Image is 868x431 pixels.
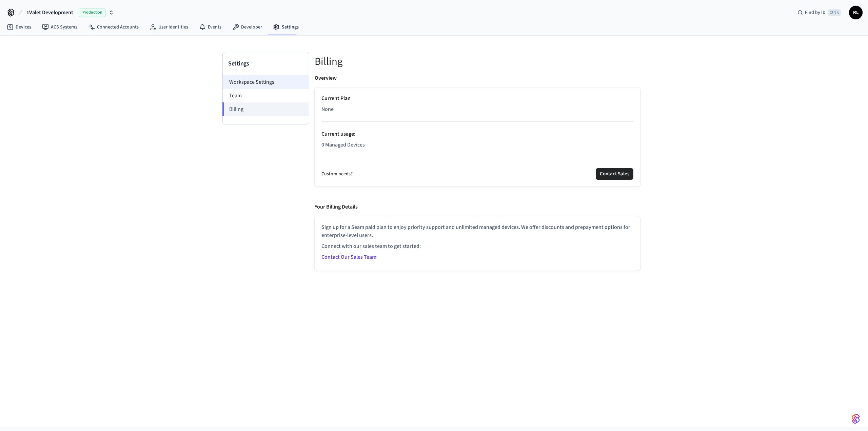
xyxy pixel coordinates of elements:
span: Ctrl K [828,9,841,16]
button: Contact Sales [596,168,633,180]
button: RL [849,6,863,19]
a: User Identities [144,21,194,33]
div: Custom needs? [321,168,633,180]
p: Your Billing Details [315,203,358,211]
a: ACS Systems [37,21,83,33]
p: Connect with our sales team to get started: [321,242,633,250]
span: Production [79,8,106,17]
p: Current usage : [321,130,633,138]
p: Sign up for a Seam paid plan to enjoy priority support and unlimited managed devices. We offer di... [321,223,633,239]
img: SeamLogoGradient.69752ec5.svg [852,413,860,424]
span: None [321,105,334,113]
a: Contact Our Sales Team [321,253,376,261]
p: Current Plan [321,94,633,102]
span: Find by ID [805,9,826,16]
a: Developer [227,21,268,33]
span: 1Valet Development [26,8,73,17]
h3: Settings [228,59,303,68]
li: Team [223,89,309,102]
p: 0 Managed Devices [321,141,633,149]
a: Connected Accounts [83,21,144,33]
p: Overview [315,74,337,82]
h5: Billing [315,55,640,68]
a: Events [194,21,227,33]
li: Workspace Settings [223,75,309,89]
span: RL [850,6,862,19]
a: Settings [268,21,304,33]
div: Find by IDCtrl K [792,6,846,19]
a: Devices [1,21,37,33]
li: Billing [222,102,309,116]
